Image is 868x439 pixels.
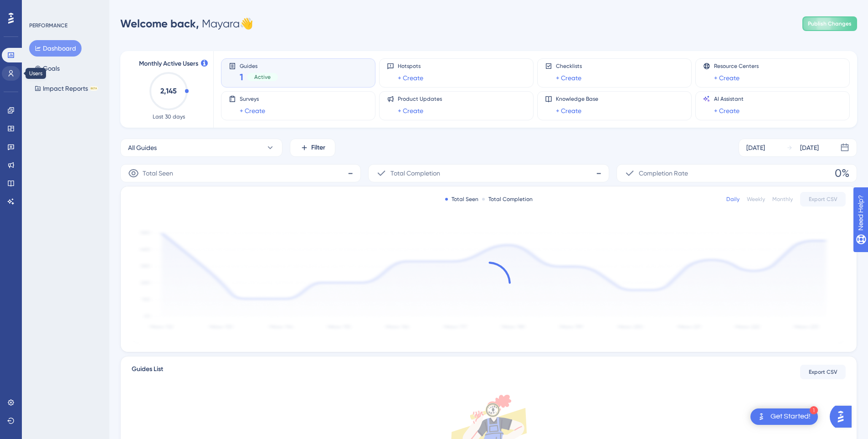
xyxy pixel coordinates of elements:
[830,403,857,430] iframe: UserGuiding AI Assistant Launcher
[29,80,103,97] button: Impact ReportsBETA
[750,408,818,425] div: Open Get Started! checklist, remaining modules: 1
[139,58,198,69] span: Monthly Active Users
[556,95,598,103] span: Knowledge Base
[639,168,688,179] span: Completion Rate
[835,166,849,181] span: 0%
[809,196,837,203] span: Export CSV
[240,95,265,103] span: Surveys
[240,105,265,116] a: + Create
[348,166,353,181] span: -
[556,105,581,116] a: + Create
[29,40,82,57] button: Dashboard
[726,196,740,203] div: Daily
[240,71,243,83] span: 1
[398,95,442,103] span: Product Updates
[810,406,818,414] div: 1
[21,2,57,13] span: Need Help?
[290,139,335,157] button: Filter
[756,411,767,422] img: launcher-image-alternative-text
[120,139,282,157] button: All Guides
[714,72,740,83] a: + Create
[482,196,533,203] div: Total Completion
[746,142,765,153] div: [DATE]
[800,192,846,207] button: Export CSV
[714,62,759,70] span: Resource Centers
[153,113,185,120] span: Last 30 days
[596,166,601,181] span: -
[254,73,271,81] span: Active
[390,168,440,179] span: Total Completion
[398,72,423,83] a: + Create
[445,196,478,203] div: Total Seen
[128,142,157,153] span: All Guides
[311,142,325,153] span: Filter
[29,22,67,29] div: PERFORMANCE
[556,62,582,70] span: Checklists
[132,364,163,380] span: Guides List
[160,87,177,95] text: 2,145
[120,17,199,30] span: Welcome back,
[800,365,846,379] button: Export CSV
[770,412,811,422] div: Get Started!
[398,62,423,70] span: Hotspots
[29,60,65,77] button: Goals
[714,95,744,103] span: AI Assistant
[808,20,852,27] span: Publish Changes
[802,16,857,31] button: Publish Changes
[143,168,173,179] span: Total Seen
[772,196,793,203] div: Monthly
[120,16,253,31] div: Mayara 👋
[747,196,765,203] div: Weekly
[90,86,98,91] div: BETA
[556,72,581,83] a: + Create
[714,105,740,116] a: + Create
[800,142,819,153] div: [DATE]
[809,368,837,376] span: Export CSV
[398,105,423,116] a: + Create
[240,62,278,69] span: Guides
